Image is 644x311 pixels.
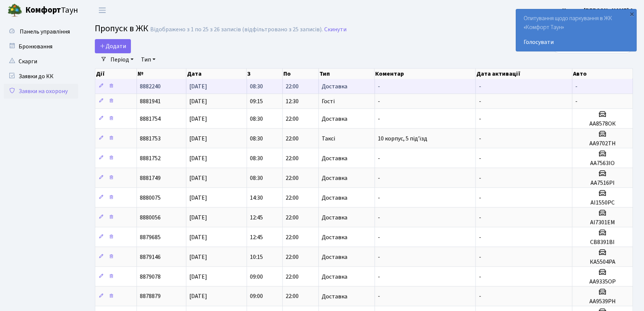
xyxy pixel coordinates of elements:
span: Гості [322,98,335,104]
th: № [137,69,186,79]
div: Опитування щодо паркування в ЖК «Комфорт Таун» [516,9,636,51]
span: - [479,97,481,105]
span: - [378,97,380,105]
a: Тип [138,53,158,66]
span: 22:00 [286,82,299,91]
th: З [247,69,283,79]
span: 8881752 [140,154,161,162]
h5: АА7516PI [575,180,629,187]
span: [DATE] [189,115,207,123]
a: Цитрус [PERSON_NAME] А. [562,6,635,15]
span: 8880056 [140,213,161,222]
span: Таксі [322,136,335,142]
b: Комфорт [25,4,61,16]
button: Переключити навігацію [93,4,112,16]
span: 8881754 [140,115,161,123]
span: 12:30 [286,97,299,105]
span: 09:15 [250,97,263,105]
h5: АА7563ІО [575,160,629,167]
span: Панель управління [20,28,70,36]
span: - [378,194,380,202]
span: Доставка [322,215,347,220]
h5: АА9539РН [575,298,629,305]
span: 08:30 [250,134,263,143]
span: - [378,82,380,91]
span: Додати [100,42,126,50]
span: Доставка [322,254,347,260]
span: [DATE] [189,233,207,241]
span: 22:00 [286,292,299,301]
span: 8879078 [140,273,161,281]
span: 22:00 [286,233,299,241]
a: Скинути [324,26,347,33]
th: Дії [95,69,137,79]
span: 8878879 [140,292,161,301]
span: 8879146 [140,253,161,261]
span: 08:30 [250,82,263,91]
a: Заявки на охорону [4,84,78,99]
div: Відображено з 1 по 25 з 26 записів (відфільтровано з 25 записів). [150,26,323,33]
span: Доставка [322,175,347,181]
a: Панель управління [4,24,78,39]
span: [DATE] [189,292,207,301]
span: - [378,292,380,301]
span: Доставка [322,195,347,201]
span: - [575,82,577,91]
span: 8881749 [140,174,161,182]
span: - [378,174,380,182]
th: Дата [186,69,247,79]
th: Коментар [374,69,476,79]
h5: КА5504РА [575,258,629,266]
span: - [378,213,380,222]
span: 08:30 [250,115,263,123]
span: Доставка [322,83,347,89]
a: Голосувати [524,38,629,47]
span: - [479,292,481,301]
h5: АА9335ОР [575,278,629,285]
b: Цитрус [PERSON_NAME] А. [562,6,635,15]
span: [DATE] [189,134,207,143]
span: - [378,154,380,162]
span: [DATE] [189,97,207,105]
span: 08:30 [250,174,263,182]
span: - [479,174,481,182]
h5: АА9702ТН [575,140,629,147]
span: - [479,154,481,162]
span: [DATE] [189,82,207,91]
span: Пропуск в ЖК [95,22,148,35]
span: - [378,253,380,261]
span: [DATE] [189,253,207,261]
a: Бронювання [4,39,78,54]
span: 22:00 [286,253,299,261]
span: 09:00 [250,273,263,281]
span: 8880075 [140,194,161,202]
span: 22:00 [286,273,299,281]
span: - [479,82,481,91]
span: 22:00 [286,174,299,182]
h5: АА8578ОК [575,120,629,127]
span: [DATE] [189,154,207,162]
span: - [479,233,481,241]
span: Доставка [322,293,347,299]
div: × [628,10,635,18]
th: Тип [319,69,375,79]
span: 14:30 [250,194,263,202]
span: - [479,194,481,202]
span: Доставка [322,155,347,161]
span: - [378,115,380,123]
a: Додати [95,39,131,53]
span: [DATE] [189,213,207,222]
a: Заявки до КК [4,69,78,84]
span: - [378,273,380,281]
span: - [479,213,481,222]
span: [DATE] [189,273,207,281]
span: 12:45 [250,233,263,241]
span: 12:45 [250,213,263,222]
th: Авто [572,69,633,79]
img: logo.png [7,3,22,18]
span: - [479,115,481,123]
span: 22:00 [286,154,299,162]
span: - [479,273,481,281]
span: Доставка [322,274,347,280]
span: 08:30 [250,154,263,162]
